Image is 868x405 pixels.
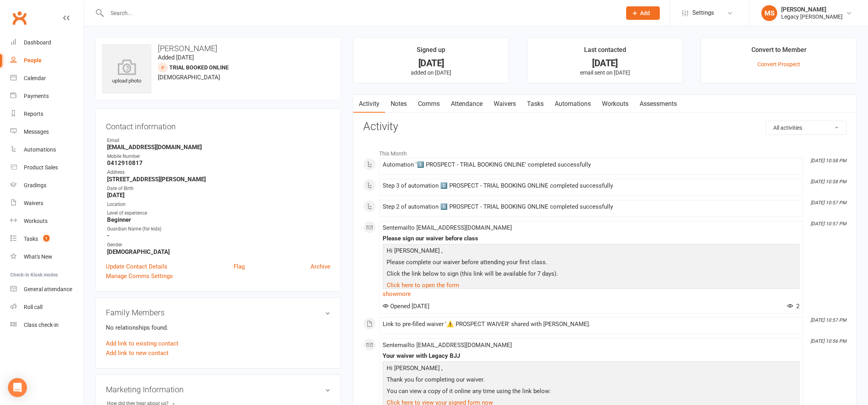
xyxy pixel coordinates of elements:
strong: [EMAIL_ADDRESS][DOMAIN_NAME] [107,144,330,151]
div: Workouts [24,218,48,224]
a: Activity [353,95,385,113]
div: Open Intercom Messenger [8,378,27,397]
div: Step 3 of automation 1️⃣ PROSPECT - TRIAL BOOKING ONLINE completed successfully [383,182,799,189]
div: MS [761,5,777,21]
a: Workouts [596,95,634,113]
i: [DATE] 10:57 PM [811,221,846,226]
span: Add [640,10,650,16]
a: Payments [10,87,84,105]
a: People [10,52,84,69]
a: Automations [10,141,84,159]
p: Please complete our waiver before attending your first class. [385,257,797,269]
div: Calendar [24,75,46,81]
span: 1 [43,235,50,242]
h3: Marketing Information [106,385,330,394]
div: Email [107,137,330,144]
div: Product Sales [24,164,58,171]
a: show more [383,288,799,299]
a: Waivers [10,194,84,212]
a: Assessments [634,95,682,113]
button: Add [626,6,660,20]
div: [PERSON_NAME] [781,6,843,13]
div: Gradings [24,182,46,188]
div: Dashboard [24,39,51,46]
div: Location [107,201,330,208]
input: Search... [105,8,616,19]
div: Payments [24,93,49,99]
span: Settings [692,4,714,22]
div: Mobile Number [107,153,330,160]
a: Workouts [10,212,84,230]
strong: 0412910817 [107,159,330,167]
div: Automation '1️⃣ PROSPECT - TRIAL BOOKING ONLINE' completed successfully [383,161,799,168]
a: Manage Comms Settings [106,271,173,281]
p: Hi [PERSON_NAME] , [385,363,797,375]
a: Waivers [488,95,521,113]
p: email sent on [DATE] [535,69,676,76]
div: Waivers [24,200,43,206]
a: Attendance [445,95,488,113]
div: Step 2 of automation 1️⃣ PROSPECT - TRIAL BOOKING ONLINE completed successfully [383,203,799,210]
i: [DATE] 10:58 PM [811,158,846,163]
a: Update Contact Details [106,262,167,271]
div: Roll call [24,304,42,310]
span: Opened [DATE] [383,303,429,310]
h3: [PERSON_NAME] [102,44,334,53]
a: Dashboard [10,34,84,52]
div: Reports [24,111,43,117]
span: 2 [787,303,799,310]
a: Add link to new contact [106,348,169,358]
a: Notes [385,95,412,113]
p: added on [DATE] [360,69,502,76]
i: [DATE] 10:57 PM [811,317,846,323]
a: What's New [10,248,84,266]
strong: [DEMOGRAPHIC_DATA] [107,248,330,255]
a: Add link to existing contact [106,339,178,348]
h3: Contact information [106,119,330,131]
a: Automations [549,95,596,113]
a: General attendance kiosk mode [10,280,84,298]
div: Gender [107,241,330,249]
div: Please sign our waiver before class [383,235,799,242]
a: Clubworx [10,8,29,28]
p: No relationships found. [106,323,330,332]
i: [DATE] 10:58 PM [811,179,846,184]
strong: Beginner [107,216,330,223]
i: [DATE] 10:56 PM [811,338,846,344]
p: Click the link below to sign (this link will be available for 7 days). [385,269,797,280]
div: Address [107,169,330,176]
strong: [STREET_ADDRESS][PERSON_NAME] [107,176,330,183]
h3: Family Members [106,308,330,317]
p: You can view a copy of it online any time using the link below: [385,386,797,398]
a: Convert Prospect [757,61,800,67]
div: Date of Birth [107,185,330,192]
a: Reports [10,105,84,123]
div: Messages [24,129,49,135]
strong: - [107,232,330,239]
span: Sent email to [EMAIL_ADDRESS][DOMAIN_NAME] [383,342,512,349]
div: Automations [24,146,56,153]
a: Messages [10,123,84,141]
div: [DATE] [360,59,502,67]
a: Gradings [10,177,84,194]
a: Class kiosk mode [10,316,84,334]
p: Thank you for completing our waiver. [385,375,797,386]
a: Comms [412,95,445,113]
span: [DEMOGRAPHIC_DATA] [158,74,220,81]
div: [DATE] [535,59,676,67]
div: Legacy [PERSON_NAME] [781,13,843,20]
div: General attendance [24,286,72,292]
div: Level of experience [107,209,330,217]
div: Your waiver with Legacy BJJ [383,353,799,359]
time: Added [DATE] [158,54,194,61]
div: What's New [24,253,52,260]
div: Class check-in [24,322,59,328]
strong: [DATE] [107,192,330,199]
span: Sent email to [EMAIL_ADDRESS][DOMAIN_NAME] [383,224,512,231]
span: TRIAL BOOKED ONLINE [169,64,229,71]
a: Click here to open the form [387,282,459,289]
a: Calendar [10,69,84,87]
a: Tasks 1 [10,230,84,248]
h3: Activity [363,121,847,133]
div: Last contacted [584,45,626,59]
